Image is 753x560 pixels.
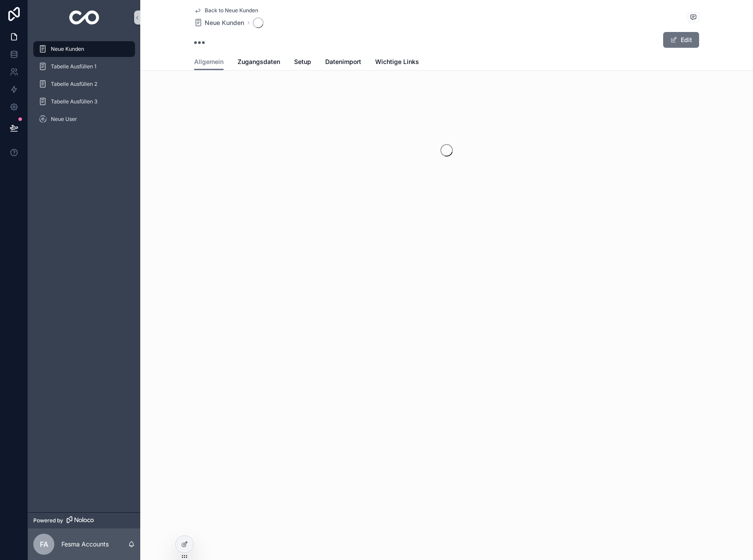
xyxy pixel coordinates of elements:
[28,512,140,528] a: Powered by
[194,54,224,71] a: Allgemein
[194,57,224,66] span: Allgemein
[375,57,419,66] span: Wichtige Links
[51,81,97,88] span: Tabelle Ausfüllen 2
[238,54,280,71] a: Zugangsdaten
[205,18,244,27] span: Neue Kunden
[69,11,99,25] img: App logo
[205,7,258,14] span: Back to Neue Kunden
[51,116,77,123] span: Neue User
[238,57,280,66] span: Zugangsdaten
[33,76,135,92] a: Tabelle Ausfüllen 2
[375,54,419,71] a: Wichtige Links
[33,517,63,524] span: Powered by
[325,57,361,66] span: Datenimport
[33,94,135,110] a: Tabelle Ausfüllen 3
[40,539,48,549] span: FA
[294,57,311,66] span: Setup
[294,54,311,71] a: Setup
[33,59,135,74] a: Tabelle Ausfüllen 1
[325,54,361,71] a: Datenimport
[28,35,140,138] div: scrollable content
[61,540,109,549] p: Fesma Accounts
[51,98,97,105] span: Tabelle Ausfüllen 3
[51,46,84,53] span: Neue Kunden
[663,32,699,48] button: Edit
[194,7,258,14] a: Back to Neue Kunden
[194,18,244,27] a: Neue Kunden
[33,41,135,57] a: Neue Kunden
[33,111,135,127] a: Neue User
[51,63,96,70] span: Tabelle Ausfüllen 1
